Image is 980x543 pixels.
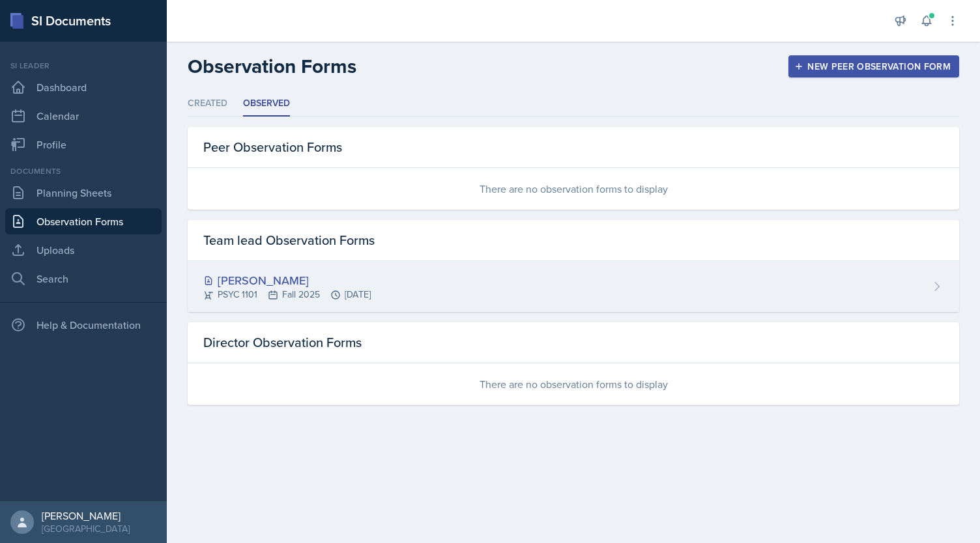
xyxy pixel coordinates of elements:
a: Search [5,266,162,292]
div: [GEOGRAPHIC_DATA] [42,522,130,535]
li: Created [188,91,227,117]
div: There are no observation forms to display [188,168,959,210]
a: Profile [5,132,162,158]
button: New Peer Observation Form [788,55,959,77]
div: Peer Observation Forms [188,127,959,168]
div: PSYC 1101 Fall 2025 [DATE] [203,288,371,301]
div: There are no observation forms to display [188,363,959,405]
a: Planning Sheets [5,180,162,206]
div: [PERSON_NAME] [42,509,130,522]
h2: Observation Forms [188,55,356,78]
div: Director Observation Forms [188,322,959,363]
a: Uploads [5,237,162,263]
li: Observed [243,91,290,117]
a: [PERSON_NAME] PSYC 1101Fall 2025[DATE] [188,261,959,312]
a: Dashboard [5,74,162,100]
div: [PERSON_NAME] [203,271,371,289]
a: Observation Forms [5,208,162,234]
div: Documents [5,165,162,177]
div: Team lead Observation Forms [188,220,959,261]
div: Si leader [5,60,162,72]
div: Help & Documentation [5,312,162,338]
div: New Peer Observation Form [797,61,951,72]
a: Calendar [5,103,162,129]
